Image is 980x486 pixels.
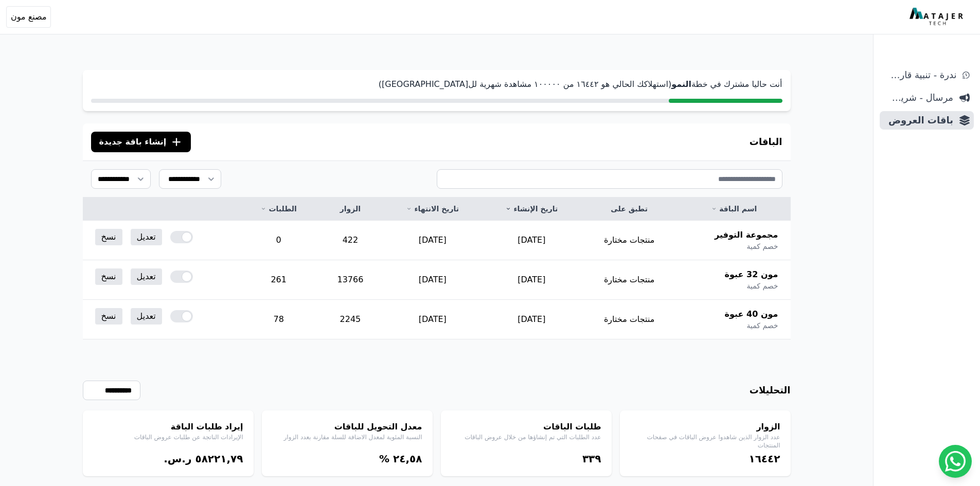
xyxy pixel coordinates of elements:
p: عدد الطلبات التي تم إنشاؤها من خلال عروض الباقات [451,433,601,441]
td: منتجات مختارة [581,260,677,300]
td: 13766 [318,260,383,300]
a: تعديل [131,308,162,325]
button: مصنع مون [6,6,51,28]
td: [DATE] [482,260,581,300]
td: منتجات مختارة [581,221,677,260]
div: ١٦٤٤٢ [630,452,780,466]
span: ر.س. [164,453,191,465]
p: النسبة المئوية لمعدل الاضافة للسلة مقارنة بعدد الزوار [272,433,422,441]
button: إنشاء باقة جديدة [91,132,191,152]
th: تطبق على [581,197,677,221]
td: [DATE] [383,300,482,339]
span: ندرة - تنبية قارب علي النفاذ [884,68,956,82]
a: نسخ [95,308,122,325]
td: 261 [240,260,318,300]
p: الإيرادات الناتجة عن طلبات عروض الباقات [93,433,243,441]
td: 0 [240,221,318,260]
a: تاريخ الإنشاء [494,204,568,214]
th: الزوار [318,197,383,221]
strong: النمو [671,79,691,89]
h3: الباقات [750,135,782,149]
span: خصم كمية [746,241,778,251]
a: تعديل [131,229,162,245]
span: مجموعة التوفير [715,229,778,241]
p: أنت حاليا مشترك في خطة (استهلاكك الحالي هو ١٦٤٤٢ من ١۰۰۰۰۰ مشاهدة شهرية لل[GEOGRAPHIC_DATA]) [91,78,782,91]
span: خصم كمية [746,320,778,331]
h3: التحليلات [750,383,791,398]
bdi: ٢٤,٥٨ [393,453,422,465]
span: خصم كمية [746,281,778,291]
span: باقات العروض [884,113,953,128]
a: تعديل [131,268,162,285]
span: إنشاء باقة جديدة [99,136,167,148]
span: مون 32 عبوة [725,268,778,281]
p: عدد الزوار الذين شاهدوا عروض الباقات في صفحات المنتجات [630,433,780,449]
td: 2245 [318,300,383,339]
span: مرسال - شريط دعاية [884,91,953,105]
a: اسم الباقة [690,204,778,214]
h4: طلبات الباقات [451,421,601,433]
a: نسخ [95,229,122,245]
td: [DATE] [482,221,581,260]
td: 78 [240,300,318,339]
span: % [379,453,389,465]
td: [DATE] [482,300,581,339]
a: تاريخ الانتهاء [395,204,470,214]
img: MatajerTech Logo [910,8,966,26]
h4: الزوار [630,421,780,433]
bdi: ٥٨٢٢١,٧٩ [195,453,243,465]
a: الطلبات [252,204,306,214]
h4: إيراد طلبات الباقة [93,421,243,433]
h4: معدل التحويل للباقات [272,421,422,433]
td: 422 [318,221,383,260]
span: مصنع مون [11,11,46,23]
td: [DATE] [383,260,482,300]
div: ۳۳٩ [451,452,601,466]
a: نسخ [95,268,122,285]
td: [DATE] [383,221,482,260]
td: منتجات مختارة [581,300,677,339]
span: مون 40 عبوة [725,308,778,320]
